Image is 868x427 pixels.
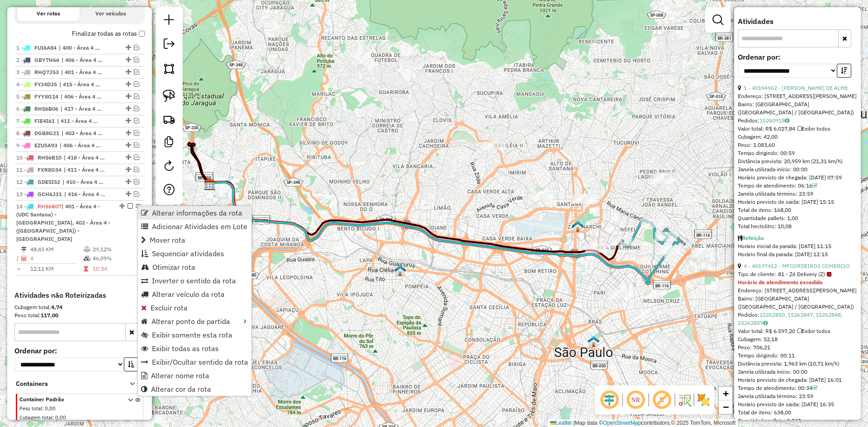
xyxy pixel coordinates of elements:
[16,142,57,149] span: 9 -
[16,105,58,112] span: 6 -
[204,179,216,191] img: CDD São Paulo
[16,117,55,124] span: 7 -
[785,118,789,123] i: Observações
[152,331,232,338] span: Exibir somente esta rota
[16,154,61,161] span: 10 -
[34,44,57,51] span: FUI6A84
[152,209,242,216] span: Alterar informações da rota
[38,178,60,185] span: GDE5I52
[80,6,142,21] button: Ver veículos
[738,344,770,351] span: Peso: 706,21
[625,389,646,411] span: Ocultar NR
[34,56,59,63] span: GBY7H66
[152,263,195,271] span: Otimizar rota
[126,118,131,123] em: Alterar sequência das rotas
[134,81,139,87] em: Visualizar rota
[738,182,857,190] div: Tempo de atendimento: 06:16
[16,254,21,263] td: /
[16,166,61,173] span: 11 -
[137,247,142,252] i: Rota otimizada
[738,17,857,26] h4: Atividades
[38,154,61,161] span: RHS6B10
[738,198,857,206] div: Horário previsto de saída: [DATE] 15:15
[21,247,27,252] i: Distância Total
[134,106,139,111] em: Visualizar rota
[61,93,102,101] span: 406 - Área 4 - (UDC Santana) - Vila Gustavo, 736 - Área 4 (UDC Santana) - Shopping Metrô Tucuruvi
[152,250,224,257] span: Sequenciar atividades
[126,81,131,87] em: Alterar sequência das rotas
[738,250,857,258] div: Horário final da parada: [DATE] 12:15
[163,89,175,102] img: Selecionar atividades - laço
[16,203,110,242] span: | 401 - Área 4 - (UDC Santana) - [GEOGRAPHIC_DATA], 402 - Área 4 - ([GEOGRAPHIC_DATA]) - [GEOGRAP...
[723,401,729,413] span: −
[64,166,105,174] span: 411 - Área 4 - (UDC Santana) - Santana
[574,194,596,203] div: Atividade não roteirizada - LANCHONETE RAINHA DA
[138,301,251,314] li: Excluir rota
[52,414,54,421] span: :
[30,264,83,273] td: 12,11 KM
[16,264,21,273] td: =
[738,327,857,335] div: Valor total: R$ 6.597,20
[138,247,251,260] li: Sequenciar atividades
[738,417,857,425] div: Quantidade pallets: 1,243
[163,113,175,126] img: Criar rota
[34,93,58,100] span: FYY8G14
[16,93,58,100] span: 5 -
[92,264,136,273] td: 10:34
[152,277,236,284] span: Inverter o sentido da rota
[738,222,857,230] div: Total hectolitro: 10,08
[152,291,225,298] span: Alterar veículo da rota
[64,154,105,162] span: 418 - Área 4 - (UDC Santana) - Vila Prado
[134,179,139,184] em: Visualizar rota
[138,369,251,382] li: Alterar nome rota
[738,295,857,311] div: Bairro: [GEOGRAPHIC_DATA] ([GEOGRAPHIC_DATA] / [GEOGRAPHIC_DATA])
[92,245,136,254] td: 29,12%
[134,155,139,160] em: Visualizar rota
[127,203,133,209] em: Finalizar rota
[45,405,56,412] span: 0,00
[17,6,80,21] button: Ver rotas
[738,384,857,392] div: Tempo de atendimento: 00:34
[42,405,43,412] span: :
[738,408,857,417] div: Total de itens: 638,00
[738,190,857,198] div: Janela utilizada término: 23:59
[55,414,66,421] span: 0,00
[34,130,59,136] span: DGB8G21
[34,142,57,149] span: EZU5A93
[812,385,817,391] a: Com service time
[16,130,59,136] span: 8 -
[19,395,117,404] span: Container Padrão
[160,11,178,31] a: Nova sessão e pesquisa
[138,342,251,355] li: Exibir todas as rotas
[119,203,125,209] em: Alterar sequência das rotas
[599,389,620,411] span: Ocultar deslocamento
[738,125,857,133] div: Valor total: R$ 6.027,84
[34,81,57,88] span: FYJ4D35
[778,270,831,278] span: 81 - Zé Delivery (Z)
[60,141,101,150] span: 406 - Área 4 - (UDC Santana) - Vila Gustavo
[738,52,857,62] label: Ordenar por:
[744,263,850,269] a: 4 - 40197412 - MFCORDEIROS COMERCIO
[550,420,572,426] a: Leaflet
[138,382,251,396] li: Alterar cor da rota
[38,166,61,173] span: FXR8G54
[126,191,131,197] em: Alterar sequência das rotas
[34,105,58,112] span: RHS6B06
[394,265,406,277] img: 613 UDC Full Lapa
[34,117,55,124] span: FIE4I61
[61,56,103,64] span: 406 - Área 4 - (UDC Santana) - Vila Gustavo
[655,172,678,181] div: Atividade não roteirizada - M.M EXPRESS
[738,149,857,157] div: Tempo dirigindo: 00:59
[38,203,61,210] span: RHS6B07
[138,355,251,369] li: Exibir/Ocultar sentido da rota
[126,155,131,160] em: Alterar sequência das rotas
[136,203,141,209] em: Opções
[152,223,247,230] span: Adicionar Atividades em Lote
[738,368,857,376] div: Janela utilizada início: 00:00
[759,117,789,124] a: 15260918
[738,133,778,140] span: Cubagem: 42,00
[738,165,857,174] div: Janela utilizada início: 00:00
[72,29,145,38] label: Finalizar todas as rotas
[84,247,90,252] i: % de utilização do peso
[738,100,857,117] div: Bairro: [GEOGRAPHIC_DATA] ([GEOGRAPHIC_DATA] / [GEOGRAPHIC_DATA])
